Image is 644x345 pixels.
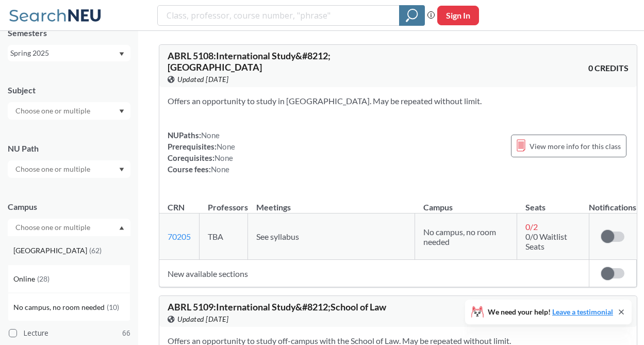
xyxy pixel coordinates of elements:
[177,74,228,85] span: Updated [DATE]
[8,160,130,178] div: Dropdown arrow
[168,95,629,107] section: Offers an opportunity to study in [GEOGRAPHIC_DATA]. May be repeated without limit.
[517,191,589,213] th: Seats
[119,109,124,113] svg: Dropdown arrow
[13,302,107,313] span: No campus, no room needed
[399,5,425,26] div: magnifying glass
[8,102,130,120] div: Dropdown arrow
[13,245,89,256] span: [GEOGRAPHIC_DATA]
[256,232,299,241] span: See syllabus
[525,222,538,232] span: 0 / 2
[10,221,97,234] input: Choose one or multiple
[168,301,386,313] span: ABRL 5109 : International Study&#8212;School of Law
[248,191,415,213] th: Meetings
[89,246,102,255] span: ( 62 )
[530,140,621,153] span: View more info for this class
[37,274,49,283] span: ( 28 )
[201,130,220,140] span: None
[119,168,124,172] svg: Dropdown arrow
[8,201,130,212] div: Campus
[8,85,130,96] div: Subject
[10,47,118,59] div: Spring 2025
[200,213,248,260] td: TBA
[10,105,97,117] input: Choose one or multiple
[406,8,418,23] svg: magnifying glass
[552,307,613,316] a: Leave a testimonial
[107,303,119,311] span: ( 10 )
[159,260,589,287] td: New available sections
[415,191,517,213] th: Campus
[13,273,37,285] span: Online
[8,27,130,39] div: Semesters
[177,314,228,325] span: Updated [DATE]
[168,232,191,241] a: 70205
[211,165,229,174] span: None
[9,326,130,340] label: Lecture
[415,213,517,260] td: No campus, no room needed
[168,202,185,213] div: CRN
[166,7,392,24] input: Class, professor, course number, "phrase"
[214,153,233,162] span: None
[525,232,567,251] span: 0/0 Waitlist Seats
[122,327,130,339] span: 66
[588,62,629,74] span: 0 CREDITS
[119,52,124,56] svg: Dropdown arrow
[10,163,97,175] input: Choose one or multiple
[168,129,235,175] div: NUPaths: Prerequisites: Corequisites: Course fees:
[168,50,331,73] span: ABRL 5108 : International Study&#8212;[GEOGRAPHIC_DATA]
[8,219,130,236] div: Dropdown arrow[GEOGRAPHIC_DATA](62)Online(28)No campus, no room needed(10)
[200,191,248,213] th: Professors
[488,308,613,316] span: We need your help!
[8,45,130,61] div: Spring 2025Dropdown arrow
[217,142,235,151] span: None
[437,6,479,25] button: Sign In
[589,191,637,213] th: Notifications
[8,143,130,154] div: NU Path
[119,226,124,230] svg: Dropdown arrow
